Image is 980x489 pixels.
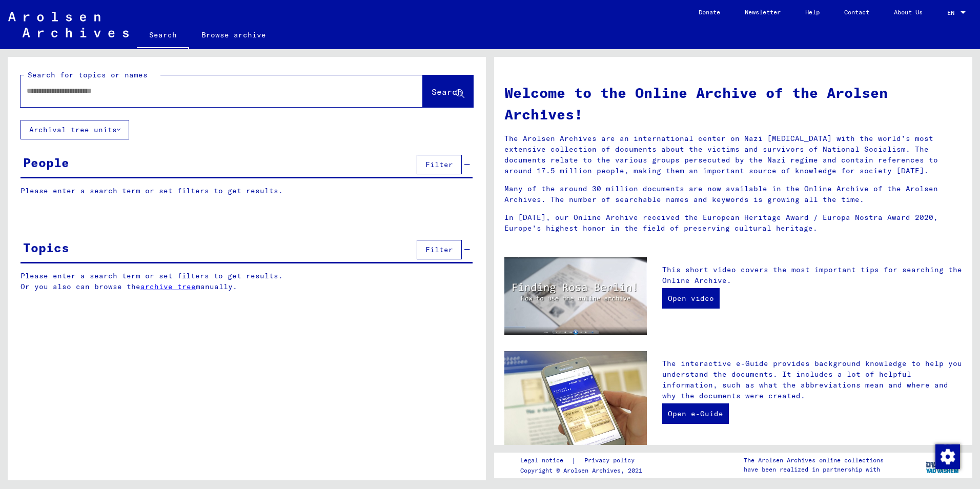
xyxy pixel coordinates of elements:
[520,455,647,466] div: |
[662,264,962,286] p: This short video covers the most important tips for searching the Online Archive.
[21,120,129,139] button: Archival tree units
[425,245,453,254] span: Filter
[504,184,962,205] p: Many of the around 30 million documents are now available in the Online Archive of the Arolsen Ar...
[140,282,196,291] a: archive tree
[744,465,884,474] p: have been realized in partnership with
[576,455,647,466] a: Privacy policy
[189,23,278,47] a: Browse archive
[423,75,473,107] button: Search
[662,358,962,401] p: The interactive e-Guide provides background knowledge to help you understand the documents. It in...
[662,288,720,309] a: Open video
[504,257,647,335] img: video.jpg
[21,186,473,196] p: Please enter a search term or set filters to get results.
[8,12,129,37] img: Arolsen_neg.svg
[417,155,462,174] button: Filter
[28,70,148,79] mat-label: Search for topics or names
[947,9,958,16] span: EN
[504,82,962,125] h1: Welcome to the Online Archive of the Arolsen Archives!
[23,153,69,172] div: People
[23,238,69,257] div: Topics
[432,87,462,97] span: Search
[425,160,453,169] span: Filter
[417,240,462,259] button: Filter
[935,444,959,468] div: Change consent
[504,212,962,234] p: In [DATE], our Online Archive received the European Heritage Award / Europa Nostra Award 2020, Eu...
[137,23,189,49] a: Search
[520,466,647,475] p: Copyright © Arolsen Archives, 2021
[504,351,647,446] img: eguide.jpg
[520,455,571,466] a: Legal notice
[744,456,884,465] p: The Arolsen Archives online collections
[924,452,962,478] img: yv_logo.png
[935,444,960,469] img: Change consent
[662,403,729,424] a: Open e-Guide
[504,133,962,176] p: The Arolsen Archives are an international center on Nazi [MEDICAL_DATA] with the world’s most ext...
[21,271,473,292] p: Please enter a search term or set filters to get results. Or you also can browse the manually.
